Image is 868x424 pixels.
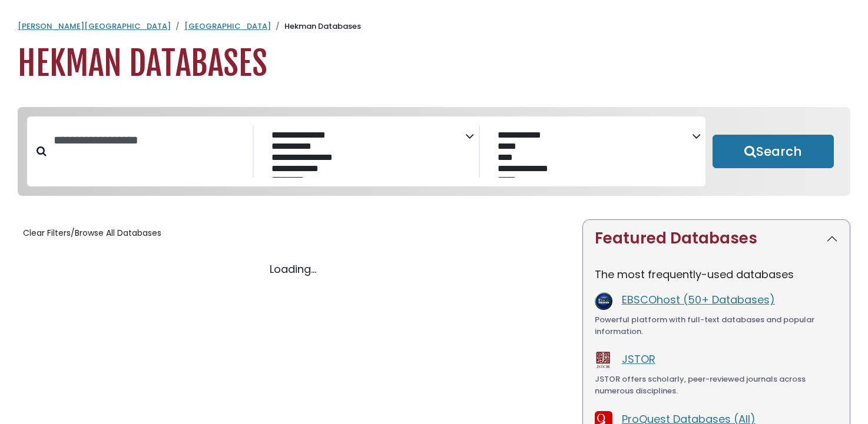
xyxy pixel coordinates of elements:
nav: Search filters [18,107,850,196]
p: The most frequently-used databases [595,266,838,282]
h1: Hekman Databases [18,44,850,84]
a: JSTOR [622,352,655,366]
a: [PERSON_NAME][GEOGRAPHIC_DATA] [18,21,171,32]
button: Featured Databases [583,220,850,257]
button: Clear Filters/Browse All Databases [18,224,167,242]
select: Database Subject Filter [263,127,466,178]
div: Powerful platform with full-text databases and popular information. [595,314,838,337]
a: EBSCOhost (50+ Databases) [622,292,775,307]
a: [GEOGRAPHIC_DATA] [184,21,271,32]
div: Loading... [18,261,568,277]
li: Hekman Databases [271,21,361,32]
div: JSTOR offers scholarly, peer-reviewed journals across numerous disciplines. [595,373,838,396]
button: Submit for Search Results [713,135,834,169]
nav: breadcrumb [18,21,850,32]
select: Database Vendors Filter [489,127,692,178]
input: Search database by title or keyword [47,131,253,150]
